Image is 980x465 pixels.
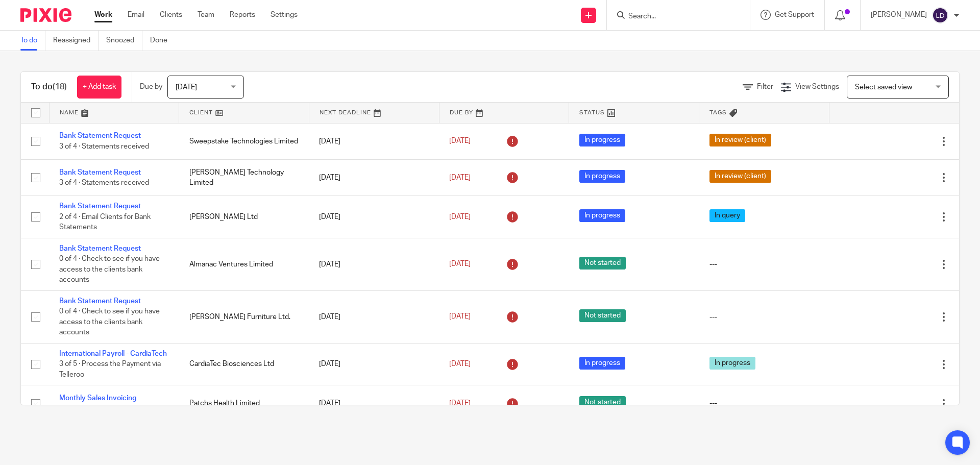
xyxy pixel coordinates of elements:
[59,298,141,305] a: Bank Statement Request
[59,143,149,150] span: 3 of 4 · Statements received
[579,357,625,370] span: In progress
[179,290,309,343] td: [PERSON_NAME] Furniture Ltd.
[53,31,99,51] a: Reassigned
[59,255,160,283] span: 0 of 4 · Check to see if you have access to the clients bank accounts
[179,385,309,422] td: Patchs Health Limited
[709,398,819,408] div: ---
[709,209,745,222] span: In query
[179,238,309,290] td: Almanac Ventures Limited
[579,134,625,146] span: In progress
[140,82,162,92] p: Due by
[309,196,439,238] td: [DATE]
[53,83,67,91] span: (18)
[59,360,161,378] span: 3 of 5 · Process the Payment via Telleroo
[31,82,67,92] h1: To do
[94,10,112,20] a: Work
[309,123,439,159] td: [DATE]
[20,8,71,22] img: Pixie
[579,309,626,322] span: Not started
[309,238,439,290] td: [DATE]
[757,83,773,90] span: Filter
[309,385,439,422] td: [DATE]
[775,11,814,18] span: Get Support
[198,10,214,20] a: Team
[579,209,625,222] span: In progress
[932,7,948,23] img: svg%3E
[179,159,309,195] td: [PERSON_NAME] Technology Limited
[20,31,45,51] a: To do
[309,159,439,195] td: [DATE]
[871,10,927,20] p: [PERSON_NAME]
[449,400,471,407] span: [DATE]
[59,132,141,139] a: Bank Statement Request
[709,110,727,115] span: Tags
[59,179,149,186] span: 3 of 4 · Statements received
[709,134,771,146] span: In review (client)
[271,10,298,20] a: Settings
[449,213,471,221] span: [DATE]
[709,170,771,183] span: In review (client)
[449,313,471,321] span: [DATE]
[627,12,719,21] input: Search
[709,259,819,270] div: ---
[855,84,912,91] span: Select saved view
[579,257,626,270] span: Not started
[449,261,471,268] span: [DATE]
[160,10,182,20] a: Clients
[179,343,309,385] td: CardiaTec Biosciences Ltd
[449,138,471,145] span: [DATE]
[106,31,142,51] a: Snoozed
[579,170,625,183] span: In progress
[59,213,151,231] span: 2 of 4 · Email Clients for Bank Statements
[59,350,167,357] a: International Payroll - CardiaTech
[77,76,121,99] a: + Add task
[179,123,309,159] td: Sweepstake Technologies Limited
[709,312,819,322] div: ---
[179,196,309,238] td: [PERSON_NAME] Ltd
[309,290,439,343] td: [DATE]
[579,396,626,409] span: Not started
[795,83,839,90] span: View Settings
[59,395,136,402] a: Monthly Sales Invoicing
[59,169,141,176] a: Bank Statement Request
[449,174,471,181] span: [DATE]
[128,10,144,20] a: Email
[176,84,197,91] span: [DATE]
[709,357,755,370] span: In progress
[150,31,175,51] a: Done
[309,343,439,385] td: [DATE]
[59,308,160,336] span: 0 of 4 · Check to see if you have access to the clients bank accounts
[59,245,141,252] a: Bank Statement Request
[449,360,471,368] span: [DATE]
[59,203,141,210] a: Bank Statement Request
[230,10,255,20] a: Reports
